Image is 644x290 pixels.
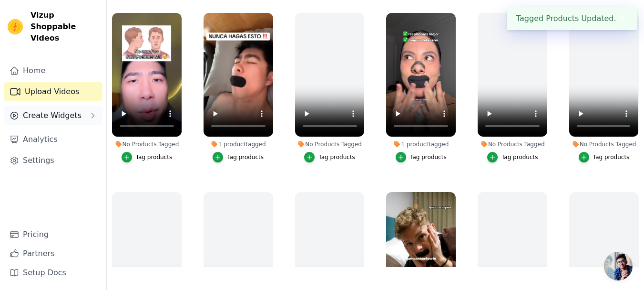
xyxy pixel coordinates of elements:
[227,153,264,161] div: Tag products
[122,152,173,162] button: Tag products
[4,225,102,244] a: Pricing
[410,153,447,161] div: Tag products
[569,140,639,148] div: No Products Tagged
[4,61,102,80] a: Home
[31,10,99,44] span: Vizup Shoppable Videos
[487,152,538,162] button: Tag products
[593,153,630,161] div: Tag products
[8,19,23,34] img: Vizup
[4,263,102,282] a: Setup Docs
[4,82,102,101] a: Upload Videos
[136,153,173,161] div: Tag products
[396,152,447,162] button: Tag products
[23,110,82,121] span: Create Widgets
[4,130,102,149] a: Analytics
[295,140,365,148] div: No Products Tagged
[616,13,627,24] button: Close
[204,140,273,148] div: 1 product tagged
[579,152,630,162] button: Tag products
[507,7,637,30] div: Tagged Products Updated.
[386,140,456,148] div: 1 product tagged
[318,153,355,161] div: Tag products
[304,152,355,162] button: Tag products
[4,244,102,263] a: Partners
[501,153,538,161] div: Tag products
[112,140,182,148] div: No Products Tagged
[213,152,264,162] button: Tag products
[478,140,547,148] div: No Products Tagged
[4,151,102,170] a: Settings
[4,106,102,125] button: Create Widgets
[604,252,633,280] a: Chat abierto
